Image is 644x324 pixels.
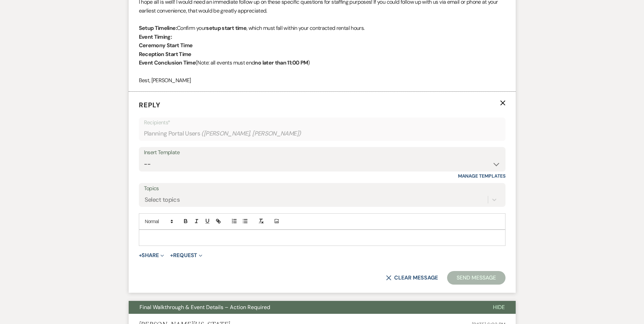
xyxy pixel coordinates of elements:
[144,184,500,194] label: Topics
[144,127,500,140] div: Planning Portal Users
[144,148,500,158] div: Insert Template
[447,271,505,285] button: Send Message
[144,118,500,127] p: Recipients*
[139,253,142,258] span: +
[139,24,177,32] strong: Setup Timeline:
[386,275,438,281] button: Clear message
[139,253,164,258] button: Share
[140,304,270,311] span: Final Walkthrough & Event Details – Action Required
[482,301,516,314] button: Hide
[206,24,246,32] strong: setup start time
[177,24,206,32] span: Confirm your
[308,59,310,66] span: )
[255,59,308,66] strong: no later than 11:00 PM
[139,76,505,85] p: Best, [PERSON_NAME]
[246,24,364,32] span: , which must fall within your contracted rental hours.
[196,59,255,66] span: (Note: all events must end
[139,101,161,109] span: Reply
[458,173,505,179] a: Manage Templates
[201,129,301,138] span: ( [PERSON_NAME], [PERSON_NAME] )
[139,59,196,66] strong: Event Conclusion Time
[145,195,180,204] div: Select topics
[493,304,505,311] span: Hide
[129,301,482,314] button: Final Walkthrough & Event Details – Action Required
[139,42,193,49] strong: Ceremony Start Time
[170,253,173,258] span: +
[139,51,191,58] strong: Reception Start Time
[170,253,202,258] button: Request
[139,33,172,40] strong: Event Timing:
